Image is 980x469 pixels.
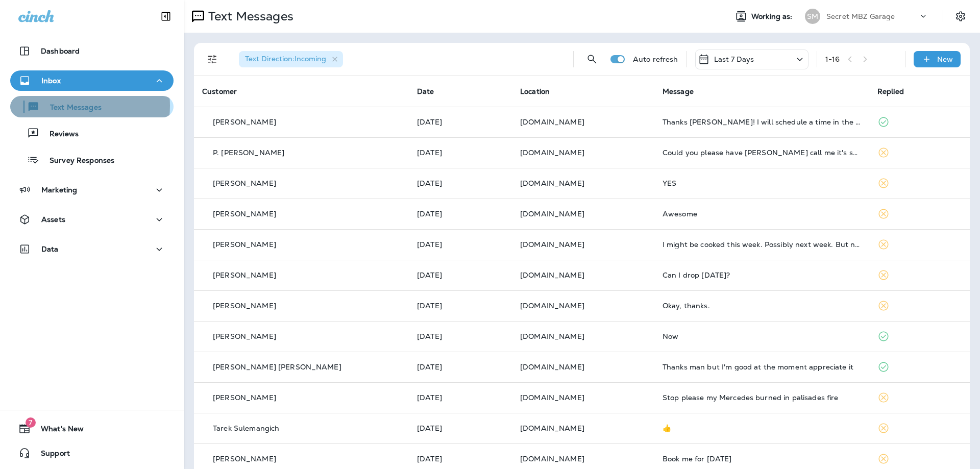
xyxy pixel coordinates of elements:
p: Data [41,245,59,253]
span: Location [520,87,550,96]
p: Aug 24, 2025 10:14 PM [417,363,504,371]
p: Survey Responses [39,156,114,166]
p: Text Messages [40,103,102,113]
div: Now [663,332,861,340]
span: Message [663,87,694,96]
button: Reviews [10,122,174,144]
p: Aug 24, 2025 01:28 PM [417,455,504,463]
p: [PERSON_NAME] [PERSON_NAME] [213,363,341,371]
span: Support [31,449,70,461]
p: [PERSON_NAME] [213,455,276,463]
p: Aug 24, 2025 01:30 PM [417,424,504,432]
p: Marketing [41,186,77,194]
button: Marketing [10,180,174,200]
button: Filters [202,49,223,69]
div: YES [663,179,861,187]
div: SM [805,9,820,24]
button: Support [10,443,174,463]
div: Text Direction:Incoming [239,51,343,67]
button: 7What's New [10,418,174,439]
p: Aug 24, 2025 02:34 PM [417,393,504,402]
p: Secret MBZ Garage [826,12,895,20]
p: [PERSON_NAME] [213,179,276,187]
p: Aug 27, 2025 01:38 PM [417,149,504,157]
span: [DOMAIN_NAME] [520,362,584,372]
span: [DOMAIN_NAME] [520,148,584,157]
span: [DOMAIN_NAME] [520,454,584,463]
p: [PERSON_NAME] [213,332,276,340]
p: Aug 25, 2025 09:10 AM [417,332,504,340]
div: Could you please have Louie call me it's sugar 310-493-5863 thank you [663,149,861,157]
span: Replied [877,87,904,96]
span: Date [417,87,434,96]
div: Awesome [663,210,861,218]
p: [PERSON_NAME] [213,302,276,310]
span: [DOMAIN_NAME] [520,270,584,280]
p: Aug 25, 2025 03:27 PM [417,240,504,249]
span: [DOMAIN_NAME] [520,301,584,310]
button: Survey Responses [10,149,174,170]
span: [DOMAIN_NAME] [520,117,584,127]
p: Aug 27, 2025 12:54 PM [417,179,504,187]
span: What's New [31,425,84,437]
p: Tarek Sulemangich [213,424,279,432]
span: Working as: [751,12,795,21]
p: Dashboard [41,47,80,55]
p: P. [PERSON_NAME] [213,149,284,157]
p: Aug 26, 2025 12:04 PM [417,210,504,218]
p: Aug 25, 2025 10:01 AM [417,302,504,310]
p: Assets [41,215,65,224]
button: Data [10,239,174,259]
p: Last 7 Days [714,55,754,63]
p: Aug 25, 2025 03:25 PM [417,271,504,279]
p: New [937,55,953,63]
span: 7 [26,417,36,428]
p: [PERSON_NAME] [213,271,276,279]
div: Stop please my Mercedes burned in palisades fire [663,393,861,402]
button: Settings [951,7,970,26]
button: Collapse Sidebar [152,6,180,27]
div: Can I drop this Saturday? [663,271,861,279]
div: Thanks Jeff! I will schedule a time in the next week or so for service. The car show that BK serv... [663,118,861,126]
span: [DOMAIN_NAME] [520,209,584,218]
button: Assets [10,209,174,230]
p: Reviews [39,130,79,139]
div: I might be cooked this week. Possibly next week. But no worries if offer is over -- [663,240,861,249]
p: [PERSON_NAME] [213,240,276,249]
div: Okay, thanks. [663,302,861,310]
button: Text Messages [10,96,174,117]
button: Inbox [10,70,174,91]
span: [DOMAIN_NAME] [520,424,584,433]
div: Book me for Tuesday [663,455,861,463]
span: [DOMAIN_NAME] [520,332,584,341]
span: Customer [202,87,237,96]
p: Inbox [41,77,61,85]
p: Aug 27, 2025 03:16 PM [417,118,504,126]
p: Text Messages [204,9,293,24]
span: Text Direction : Incoming [245,54,326,63]
div: 1 - 16 [825,55,840,63]
span: [DOMAIN_NAME] [520,179,584,188]
div: Thanks man but I'm good at the moment appreciate it [663,363,861,371]
button: Dashboard [10,41,174,61]
div: 👍 [663,424,861,432]
p: Auto refresh [633,55,678,63]
p: [PERSON_NAME] [213,210,276,218]
p: [PERSON_NAME] [213,118,276,126]
button: Search Messages [582,49,602,69]
p: [PERSON_NAME] [213,393,276,402]
span: [DOMAIN_NAME] [520,240,584,249]
span: [DOMAIN_NAME] [520,393,584,402]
